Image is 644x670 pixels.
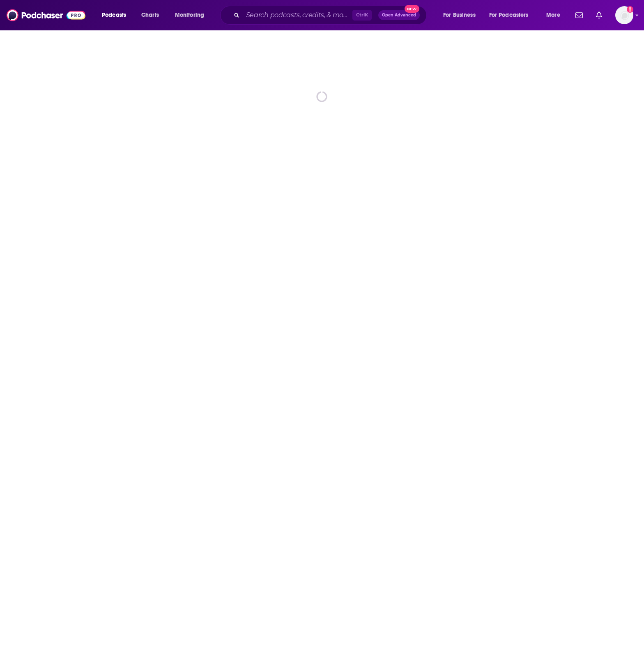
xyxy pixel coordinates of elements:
button: open menu [96,9,137,22]
span: Ctrl K [352,10,372,21]
span: Open Advanced [382,13,416,17]
span: For Podcasters [489,9,529,21]
img: Podchaser - Follow, Share and Rate Podcasts [7,7,85,23]
span: For Business [443,9,476,21]
svg: Add a profile image [627,6,633,13]
span: Charts [141,9,159,21]
input: Search podcasts, credits, & more... [243,9,352,22]
button: open menu [437,9,486,22]
span: Monitoring [175,9,204,21]
a: Charts [136,9,164,22]
div: Search podcasts, credits, & more... [228,6,435,25]
a: Show notifications dropdown [593,8,605,22]
span: New [405,5,419,13]
button: open menu [169,9,215,22]
span: Logged in as meg_reilly_edl [615,6,633,24]
button: open menu [540,9,570,22]
span: Podcasts [102,9,126,21]
button: Show profile menu [615,6,633,24]
img: User Profile [615,6,633,24]
span: More [546,9,560,21]
a: Show notifications dropdown [572,8,586,22]
button: Open AdvancedNew [378,10,420,20]
button: open menu [484,9,540,22]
